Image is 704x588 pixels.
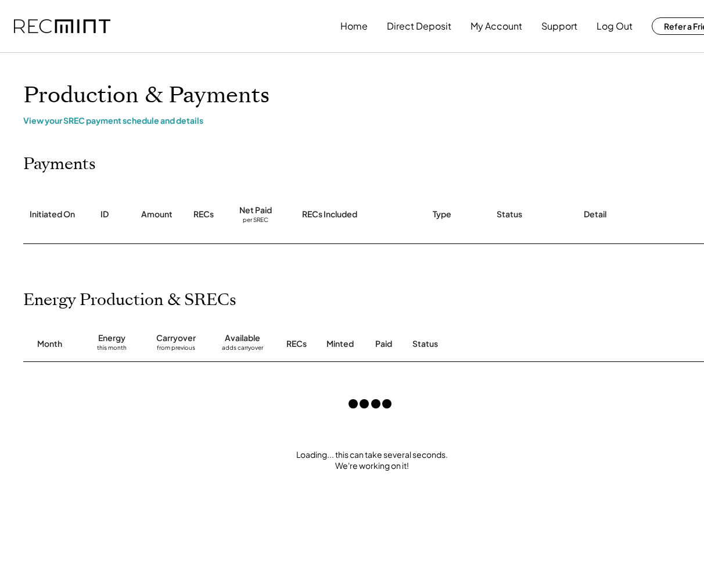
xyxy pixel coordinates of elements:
[141,209,173,220] div: Amount
[541,15,577,38] button: Support
[37,338,62,350] div: Month
[100,209,109,220] div: ID
[156,332,196,344] div: Carryover
[497,209,522,220] div: Status
[225,332,260,344] div: Available
[326,338,354,350] div: Minted
[193,209,214,220] div: RECs
[412,338,610,350] div: Status
[375,338,392,350] div: Paid
[340,15,368,38] button: Home
[584,209,606,220] div: Detail
[222,344,263,356] div: adds carryover
[98,332,125,344] div: Energy
[30,209,75,220] div: Initiated On
[387,15,451,38] button: Direct Deposit
[23,155,96,174] h2: Payments
[470,15,522,38] button: My Account
[243,216,268,225] div: per SREC
[433,209,451,220] div: Type
[286,338,307,350] div: RECs
[157,344,195,356] div: from previous
[97,344,127,356] div: this month
[239,205,272,216] div: Net Paid
[14,19,110,34] img: recmint-logotype%403x.png
[302,209,357,220] div: RECs Included
[597,15,633,38] button: Log Out
[23,291,236,310] h2: Energy Production & SRECs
